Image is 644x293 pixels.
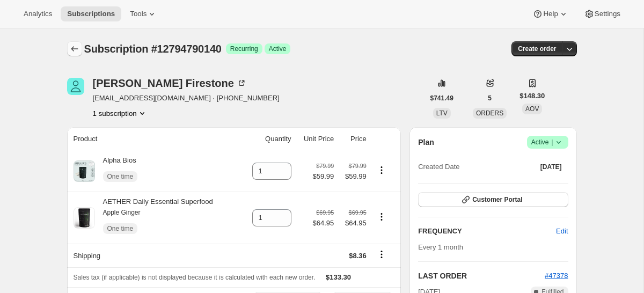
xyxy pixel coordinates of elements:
[518,45,556,53] span: Create order
[17,6,58,21] button: Analytics
[93,93,280,104] span: [EMAIL_ADDRESS][DOMAIN_NAME] · [PHONE_NUMBER]
[556,226,568,237] span: Edit
[481,91,498,106] button: 5
[84,43,222,55] span: Subscription #12794790140
[472,195,522,204] span: Customer Portal
[74,274,316,281] span: Sales tax (if applicable) is not displayed because it is calculated with each new order.
[93,108,148,119] button: Product actions
[551,138,553,146] span: |
[488,94,492,102] span: 5
[534,159,568,174] button: [DATE]
[550,223,574,240] button: Edit
[74,207,95,229] img: product img
[595,10,620,18] span: Settings
[123,6,164,21] button: Tools
[373,248,390,260] button: Shipping actions
[418,270,545,281] h2: LAST ORDER
[295,127,338,151] th: Unit Price
[436,109,448,117] span: LTV
[313,218,334,229] span: $64.95
[241,127,294,151] th: Quantity
[373,211,390,223] button: Product actions
[526,6,575,21] button: Help
[418,137,434,148] h2: Plan
[326,273,351,281] span: $133.30
[418,243,463,251] span: Every 1 month
[67,244,241,267] th: Shipping
[337,127,369,151] th: Price
[67,78,84,95] span: Hannah Firestone
[545,272,568,280] a: #47378
[107,224,134,233] span: One time
[430,94,453,102] span: $741.49
[349,252,367,260] span: $8.36
[519,91,545,101] span: $148.30
[230,45,258,53] span: Recurring
[93,78,247,89] div: [PERSON_NAME] Firestone
[349,209,367,216] small: $69.95
[373,164,390,176] button: Product actions
[103,209,141,216] small: Apple Ginger
[67,41,82,56] button: Subscriptions
[577,6,627,21] button: Settings
[543,10,558,18] span: Help
[531,137,564,148] span: Active
[545,270,568,281] button: #47378
[540,163,562,171] span: [DATE]
[418,162,459,172] span: Created Date
[340,218,366,229] span: $64.95
[74,160,95,182] img: product img
[107,172,134,181] span: One time
[525,105,539,113] span: AOV
[511,41,562,56] button: Create order
[95,155,138,187] div: Alpha Bios
[340,171,366,182] span: $59.99
[316,209,334,216] small: $69.95
[67,10,115,18] span: Subscriptions
[61,6,121,21] button: Subscriptions
[316,163,334,169] small: $79.99
[418,226,556,237] h2: FREQUENCY
[130,10,147,18] span: Tools
[95,196,213,239] div: AETHER Daily Essential Superfood
[24,10,52,18] span: Analytics
[313,171,334,182] span: $59.99
[269,45,287,53] span: Active
[418,192,568,207] button: Customer Portal
[349,163,367,169] small: $79.99
[67,127,241,151] th: Product
[424,91,460,106] button: $741.49
[476,109,503,117] span: ORDERS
